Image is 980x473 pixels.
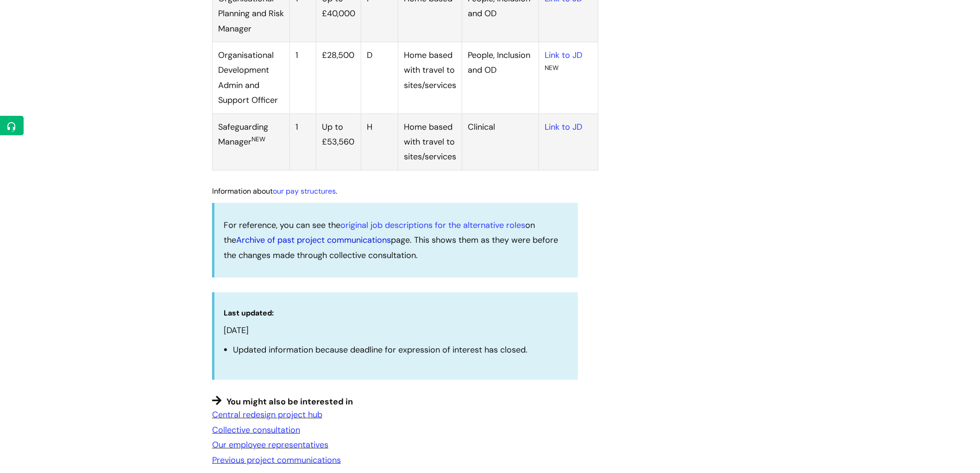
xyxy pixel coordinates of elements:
p: For reference, you can see the on the page. This shows them as they were before the changes made ... [224,218,569,263]
a: Our employee representatives [212,439,328,450]
a: Central redesign project hub [212,409,322,420]
td: 1 [290,42,316,114]
td: H [361,114,398,170]
sup: NEW [545,64,559,72]
td: D [361,42,398,114]
td: Safeguarding Manager [213,114,290,170]
td: 1 [290,114,316,170]
a: Archive of past project communications [236,234,391,246]
a: Link to JD [545,50,582,61]
a: our pay structures [273,186,336,196]
td: Home based with travel to sites/services [398,114,462,170]
p: [DATE] [224,325,569,336]
a: original job descriptions for the alternative roles [340,220,525,231]
a: Link to JD [545,121,582,132]
span: Information about . [212,186,337,196]
li: Updated information because deadline for expression of interest has closed. [233,342,569,357]
a: Collective consultation [212,424,300,435]
td: Home based with travel to sites/services [398,42,462,114]
sup: NEW [251,135,265,143]
strong: Last updated: [224,308,274,318]
td: Clinical [462,114,539,170]
td: Organisational Development Admin and Support Officer [213,42,290,114]
td: Up to £53,560 [316,114,361,170]
td: £28,500 [316,42,361,114]
span: You might also be interested in [226,396,353,407]
a: Previous project communications [212,454,341,466]
td: People, Inclusion and OD [462,42,539,114]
